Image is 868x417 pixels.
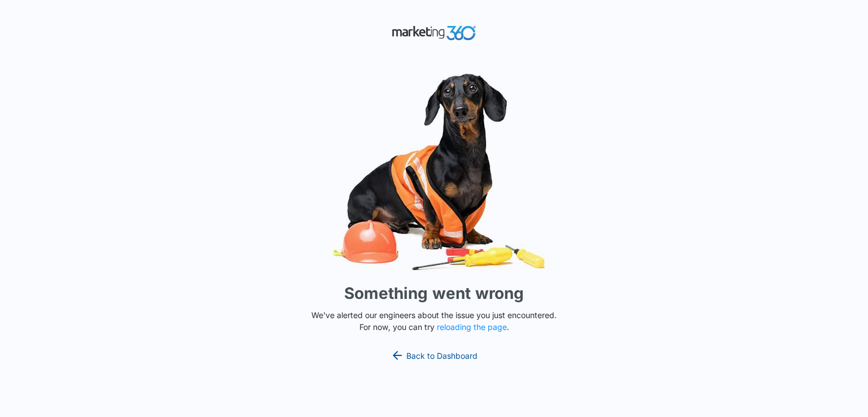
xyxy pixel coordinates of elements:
img: Marketing 360 Logo [392,23,476,43]
button: reloading the page [437,323,507,332]
p: We've alerted our engineers about the issue you just encountered. For now, you can try . [307,309,561,333]
a: Back to Dashboard [390,349,478,362]
img: Sad Dog [264,67,604,277]
h1: Something went wrong [344,281,524,305]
